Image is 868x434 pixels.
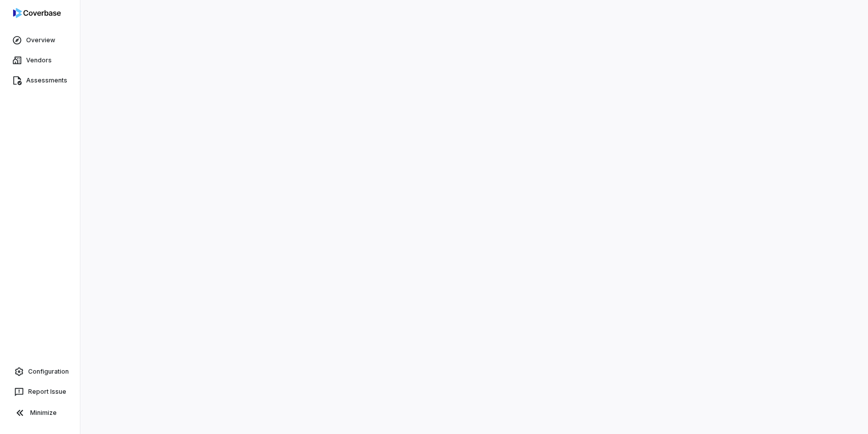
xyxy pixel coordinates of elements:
[4,383,76,401] button: Report Issue
[13,8,61,18] img: logo-D7KZi-bG.svg
[2,51,78,69] a: Vendors
[4,363,76,381] a: Configuration
[2,71,78,90] a: Assessments
[4,403,76,423] button: Minimize
[2,31,78,49] a: Overview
